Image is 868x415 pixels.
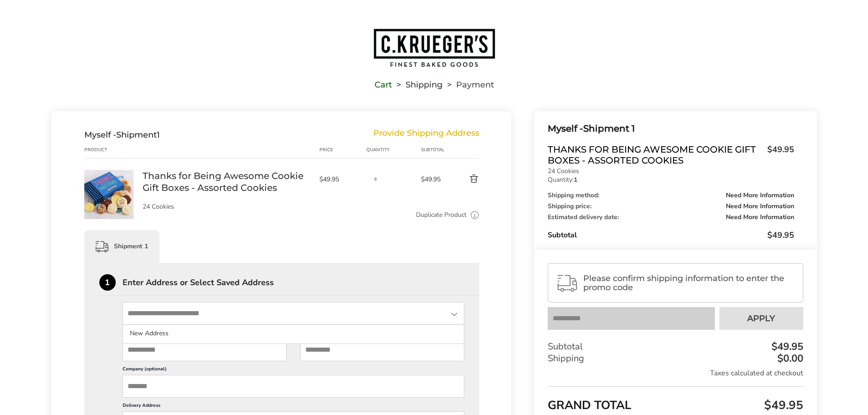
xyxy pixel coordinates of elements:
span: Please confirm shipping information to enter the promo code [583,274,795,292]
input: Company [123,375,465,398]
span: 1 [157,130,160,140]
div: Shipment 1 [84,230,159,263]
label: Company (optional) [123,366,465,375]
div: Taxes calculated at checkout [548,368,803,378]
strong: 1 [574,175,577,184]
div: Enter Address or Select Saved Address [123,278,480,287]
a: Duplicate Product [416,210,467,220]
div: 1 [99,274,116,291]
span: Need More Information [726,203,794,210]
span: $49.95 [767,230,794,241]
span: Need More Information [726,192,794,199]
button: Delete product [447,174,479,184]
span: Myself - [548,123,583,134]
div: $49.95 [769,342,803,352]
span: Thanks for Being Awesome Cookie Gift Boxes - Assorted Cookies [548,144,762,166]
div: Shipment [84,130,160,140]
button: Apply [719,307,803,330]
span: $49.95 [319,175,362,184]
input: Quantity input [366,170,385,188]
div: Shipment 1 [548,121,794,136]
div: Subtotal [548,341,803,353]
span: Need More Information [726,214,794,220]
div: Subtotal [548,230,794,241]
div: Estimated delivery date: [548,214,794,220]
li: New Address [123,325,464,342]
span: $49.95 [421,175,447,184]
span: $49.95 [763,144,794,164]
div: Product [84,146,143,154]
div: Shipping [548,353,803,364]
p: 24 Cookies [548,168,794,174]
a: Thanks for Being Awesome Cookie Gift Boxes - Assorted Cookies$49.95 [548,144,794,166]
span: Apply [747,314,775,323]
a: Thanks for Being Awesome Cookie Gift Boxes - Assorted Cookies [84,169,134,178]
input: First Name [123,338,287,361]
input: Last Name [300,338,464,361]
p: Quantity: [548,177,794,183]
label: Delivery Address [123,402,465,411]
img: Thanks for Being Awesome Cookie Gift Boxes - Assorted Cookies [84,170,134,219]
p: 24 Cookies [143,204,310,210]
a: Cart [375,82,392,88]
div: Shipping price: [548,203,794,210]
img: C.KRUEGER'S [373,28,496,68]
div: Price [319,146,367,154]
span: Payment [456,82,494,88]
div: Subtotal [421,146,447,154]
span: Myself - [84,130,116,140]
a: Go to home page [51,28,817,68]
input: State [123,302,465,325]
div: Quantity [366,146,421,154]
div: Shipping method: [548,192,794,199]
a: Thanks for Being Awesome Cookie Gift Boxes - Assorted Cookies [143,170,310,194]
li: Shipping [392,82,442,88]
div: $0.00 [775,354,803,364]
span: $49.95 [762,397,803,413]
div: Provide Shipping Address [373,130,479,140]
